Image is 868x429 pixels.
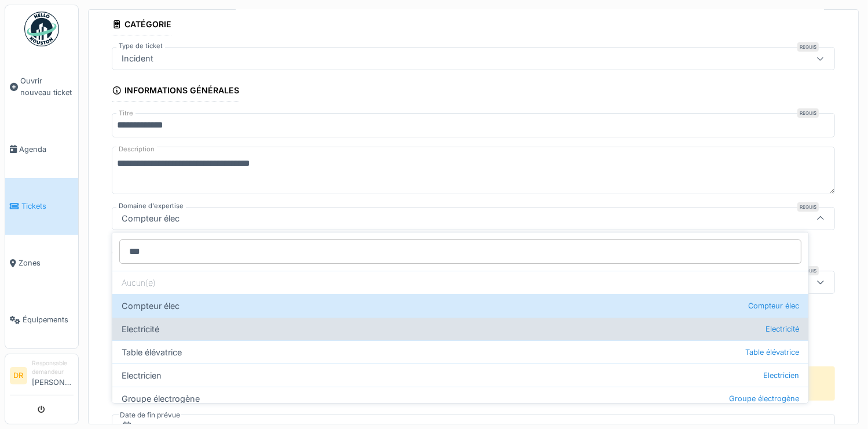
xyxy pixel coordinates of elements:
label: Domaine d'expertise [116,201,186,211]
label: Titre [116,108,135,118]
div: Requis [797,202,819,212]
span: Tickets [21,201,74,212]
a: Zones [5,235,78,292]
span: Electricien [763,370,799,381]
span: Agenda [19,144,74,155]
div: Requis [797,108,819,118]
label: Date de fin prévue [119,409,181,421]
a: Agenda [5,121,78,177]
img: Badge_color-CXgf-gQk.svg [24,12,59,46]
a: DR Responsable demandeur[PERSON_NAME] [10,359,74,395]
span: Équipements [23,314,74,325]
span: Compteur élec [748,300,799,311]
label: Type de ticket [116,41,165,51]
div: Catégorie [112,16,171,35]
div: Compteur élec [117,212,184,225]
div: Electricité [112,317,808,340]
div: Groupe électrogène [112,387,808,410]
span: Ouvrir nouveau ticket [20,75,74,97]
label: Description [116,142,157,157]
a: Ouvrir nouveau ticket [5,53,78,121]
div: Aucun(e) [112,271,808,294]
div: Compteur élec [112,294,808,317]
div: Table élévatrice [112,340,808,363]
span: Table élévatrice [745,347,799,358]
li: [PERSON_NAME] [32,359,74,392]
span: Groupe électrogène [729,393,799,404]
a: Équipements [5,292,78,348]
div: Incident [117,52,158,65]
li: DR [10,367,27,384]
div: Informations générales [112,82,239,101]
div: Electricien [112,363,808,387]
span: Zones [19,257,74,268]
div: Responsable demandeur [32,359,74,377]
div: Requis [797,42,819,52]
span: Electricité [766,323,799,335]
a: Tickets [5,178,78,235]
